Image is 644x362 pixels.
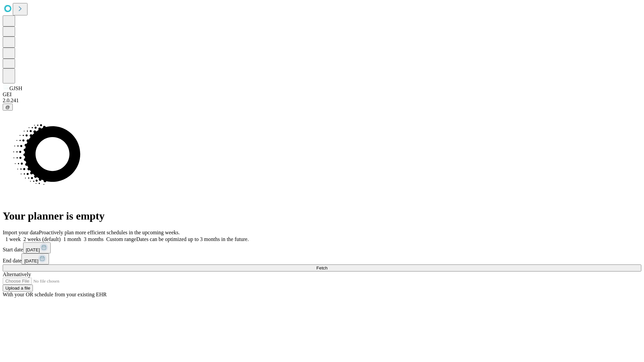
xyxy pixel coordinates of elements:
span: With your OR schedule from your existing EHR [3,292,107,297]
span: Proactively plan more efficient schedules in the upcoming weeks. [39,230,180,235]
button: @ [3,104,13,111]
span: Alternatively [3,271,31,277]
span: 2 weeks (default) [23,236,61,242]
span: @ [5,105,10,110]
div: 2.0.241 [3,98,641,104]
span: [DATE] [26,247,40,252]
h1: Your planner is empty [3,210,641,222]
button: Upload a file [3,285,33,292]
span: 1 month [63,236,81,242]
span: Import your data [3,230,39,235]
span: [DATE] [24,258,38,263]
span: 1 week [5,236,21,242]
span: Fetch [316,265,327,270]
span: GJSH [9,85,22,91]
span: 3 months [84,236,104,242]
div: GEI [3,92,641,98]
div: Start date [3,242,641,253]
span: Custom range [106,236,136,242]
button: [DATE] [23,242,51,253]
button: [DATE] [21,253,49,264]
div: End date [3,253,641,264]
span: Dates can be optimized up to 3 months in the future. [136,236,249,242]
button: Fetch [3,264,641,271]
